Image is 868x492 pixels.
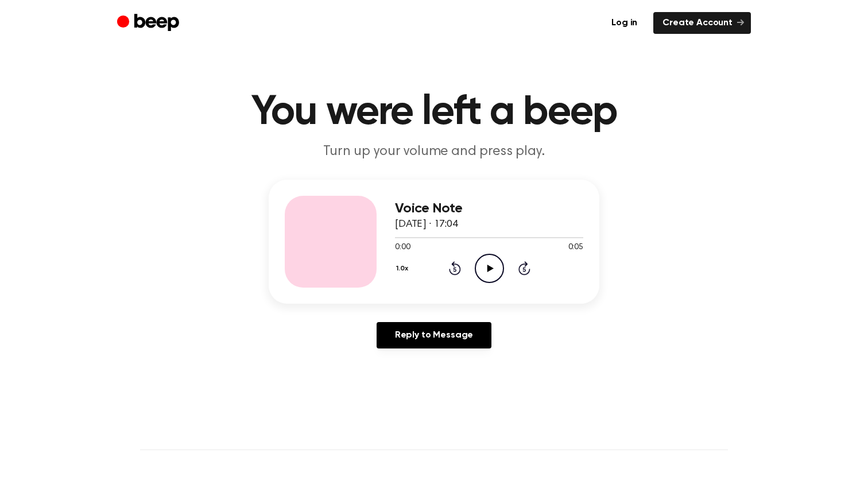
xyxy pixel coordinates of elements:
a: Log in [602,12,646,34]
p: Turn up your volume and press play. [214,142,654,161]
h3: Voice Note [395,201,583,216]
a: Reply to Message [377,322,491,348]
span: 0:05 [568,242,583,254]
button: 1.0x [395,259,413,278]
span: [DATE] · 17:04 [395,219,458,230]
a: Create Account [653,12,751,34]
a: Beep [117,12,182,34]
span: 0:00 [395,242,410,254]
h1: You were left a beep [140,92,728,133]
